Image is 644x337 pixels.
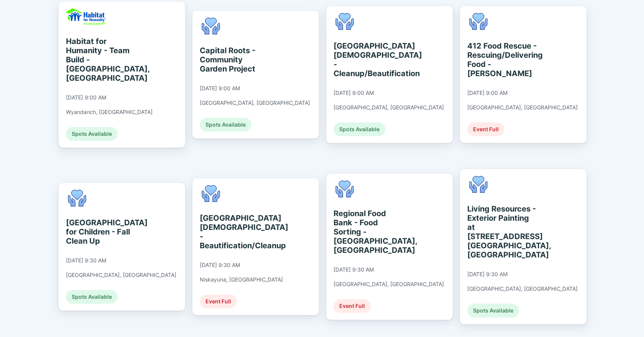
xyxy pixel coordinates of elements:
[333,209,404,255] div: Regional Food Bank - Food Sorting - [GEOGRAPHIC_DATA], [GEOGRAPHIC_DATA]
[333,266,374,273] div: [DATE] 9:30 AM
[200,85,240,92] div: [DATE] 9:00 AM
[467,41,537,78] div: 412 Food Rescue - Rescuing/Delivering Food - [PERSON_NAME]
[200,262,240,269] div: [DATE] 9:30 AM
[200,99,310,106] div: [GEOGRAPHIC_DATA], [GEOGRAPHIC_DATA]
[200,213,270,250] div: [GEOGRAPHIC_DATA][DEMOGRAPHIC_DATA] - Beautification/Cleanup
[333,122,385,136] div: Spots Available
[200,118,251,132] div: Spots Available
[467,271,508,278] div: [DATE] 9:30 AM
[66,127,118,141] div: Spots Available
[66,272,176,278] div: [GEOGRAPHIC_DATA], [GEOGRAPHIC_DATA]
[467,104,578,111] div: [GEOGRAPHIC_DATA], [GEOGRAPHIC_DATA]
[333,90,374,96] div: [DATE] 9:00 AM
[333,41,404,78] div: [GEOGRAPHIC_DATA][DEMOGRAPHIC_DATA] - Cleanup/Beautification
[200,46,270,73] div: Capital Roots - Community Garden Project
[200,295,237,308] div: Event Full
[467,122,504,136] div: Event Full
[467,204,537,259] div: Living Resources - Exterior Painting at [STREET_ADDRESS] [GEOGRAPHIC_DATA], [GEOGRAPHIC_DATA]
[66,109,153,116] div: Wyandanch, [GEOGRAPHIC_DATA]
[66,290,118,304] div: Spots Available
[467,285,578,292] div: [GEOGRAPHIC_DATA], [GEOGRAPHIC_DATA]
[467,304,519,317] div: Spots Available
[200,276,283,283] div: Niskayuna, [GEOGRAPHIC_DATA]
[333,299,371,313] div: Event Full
[66,37,136,83] div: Habitat for Humanity - Team Build - [GEOGRAPHIC_DATA], [GEOGRAPHIC_DATA]
[333,104,444,111] div: [GEOGRAPHIC_DATA], [GEOGRAPHIC_DATA]
[333,281,444,288] div: [GEOGRAPHIC_DATA], [GEOGRAPHIC_DATA]
[66,94,106,101] div: [DATE] 9:00 AM
[467,90,508,96] div: [DATE] 9:00 AM
[66,218,136,246] div: [GEOGRAPHIC_DATA] for Children - Fall Clean Up
[66,257,106,264] div: [DATE] 9:30 AM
